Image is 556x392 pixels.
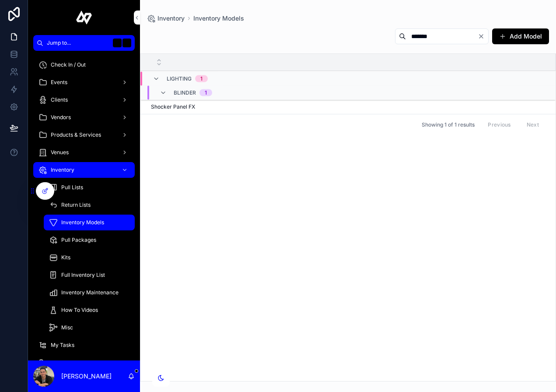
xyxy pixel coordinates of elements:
[33,127,135,143] a: Products & Services
[33,162,135,178] a: Inventory
[44,267,135,283] a: Full Inventory List
[157,14,185,23] span: Inventory
[51,359,71,366] span: Projects
[61,237,96,244] span: Pull Packages
[478,33,488,40] button: Clear
[44,302,135,318] a: How To Videos
[61,184,83,191] span: Pull Lists
[44,285,135,300] a: Inventory Maintenance
[51,114,71,121] span: Vendors
[44,180,135,195] a: Pull Lists
[33,57,135,73] a: Check In / Out
[76,11,92,25] img: App logo
[51,61,86,68] span: Check In / Out
[44,232,135,248] a: Pull Packages
[61,372,112,381] p: [PERSON_NAME]
[61,324,73,331] span: Misc
[422,121,475,128] span: Showing 1 of 1 results
[51,166,74,173] span: Inventory
[33,35,135,51] button: Jump to...K
[61,272,105,279] span: Full Inventory List
[492,28,549,44] button: Add Model
[44,197,135,213] a: Return Lists
[33,145,135,160] a: Venues
[123,39,130,46] span: K
[51,342,74,349] span: My Tasks
[61,201,91,208] span: Return Lists
[47,39,109,46] span: Jump to...
[44,215,135,230] a: Inventory Models
[200,75,203,82] div: 1
[33,355,135,371] a: Projects
[61,307,98,314] span: How To Videos
[61,254,70,261] span: Kits
[51,96,68,103] span: Clients
[205,89,207,96] div: 1
[151,103,195,110] span: Shocker Panel FX
[174,89,196,96] span: Blinder
[193,14,244,23] a: Inventory Models
[44,320,135,335] a: Misc
[33,337,135,353] a: My Tasks
[51,149,69,156] span: Venues
[44,250,135,265] a: Kits
[151,103,545,110] a: Shocker Panel FX
[147,14,185,23] a: Inventory
[167,75,192,82] span: Lighting
[28,51,140,360] div: scrollable content
[33,109,135,125] a: Vendors
[61,289,119,296] span: Inventory Maintenance
[51,79,67,86] span: Events
[33,74,135,90] a: Events
[51,131,101,138] span: Products & Services
[33,92,135,108] a: Clients
[61,219,104,226] span: Inventory Models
